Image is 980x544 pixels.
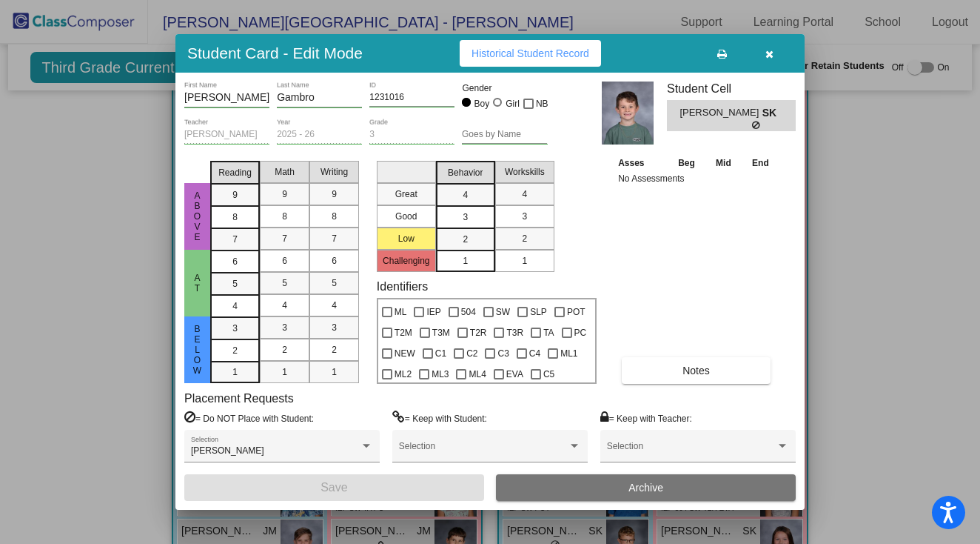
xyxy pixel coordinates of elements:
h3: Student Card - Edit Mode [187,44,363,62]
span: 1 [332,365,337,379]
span: NB [536,95,548,113]
span: EVA [506,365,523,383]
span: Workskills [505,165,545,179]
button: Notes [622,357,771,384]
div: Girl [505,97,520,110]
label: Identifiers [377,279,428,293]
span: Reading [218,166,252,179]
span: 2 [522,232,527,245]
span: C5 [543,365,554,383]
div: Boy [474,97,490,110]
span: 2 [282,343,287,356]
span: Notes [682,365,710,377]
th: Beg [668,155,706,171]
span: PC [574,324,587,342]
button: Save [184,474,484,501]
span: 4 [232,299,238,313]
span: C1 [435,345,446,362]
span: Writing [320,165,348,179]
h3: Student Cell [667,82,796,96]
span: 9 [332,188,337,201]
span: [PERSON_NAME] [679,105,762,121]
span: Historical Student Record [471,47,589,59]
span: SW [496,303,510,321]
td: No Assessments [614,171,779,186]
span: T2R [470,324,487,342]
span: 8 [282,210,287,223]
span: SLP [530,303,547,321]
span: POT [567,303,585,321]
input: goes by name [462,130,547,140]
span: 7 [332,232,337,245]
label: Placement Requests [184,391,294,405]
span: 2 [332,343,337,356]
span: 2 [232,344,238,357]
span: T3R [506,324,523,342]
span: 504 [461,303,476,321]
span: 3 [522,210,527,223]
span: 4 [522,188,527,201]
label: = Keep with Teacher: [600,411,692,425]
button: Archive [496,474,796,501]
span: 9 [232,188,238,202]
mat-label: Gender [462,82,547,95]
span: NEW [395,345,415,362]
span: 1 [522,254,527,268]
span: Below [191,324,204,376]
span: ML3 [432,365,449,383]
span: 8 [232,210,238,224]
span: 5 [232,277,238,291]
span: 4 [282,299,287,312]
span: 8 [332,210,337,223]
span: ML2 [395,365,412,383]
span: TA [543,324,554,342]
span: 1 [463,254,468,268]
span: C4 [529,345,540,362]
span: 1 [232,365,238,379]
span: IEP [426,303,440,321]
label: = Keep with Student: [392,411,487,425]
span: C2 [466,345,477,362]
th: End [742,155,780,171]
span: 3 [232,322,238,335]
span: 1 [282,365,287,379]
span: 9 [282,188,287,201]
span: 3 [463,210,468,224]
span: 5 [332,276,337,290]
span: At [191,273,204,293]
span: 7 [232,233,238,246]
input: grade [369,130,454,140]
span: ML1 [560,345,577,362]
span: 4 [332,299,337,312]
label: = Do NOT Place with Student: [184,411,314,425]
span: SK [762,105,783,121]
span: ML4 [469,365,486,383]
span: [PERSON_NAME] [191,445,264,456]
span: 6 [232,255,238,268]
input: teacher [184,130,269,140]
span: ML [395,303,407,321]
span: T3M [432,324,450,342]
span: 5 [282,276,287,290]
span: 3 [332,321,337,334]
span: Save [320,481,347,494]
button: Historical Student Record [460,40,601,67]
span: Math [275,165,295,179]
span: T2M [395,324,412,342]
span: 6 [282,254,287,268]
span: 7 [282,232,287,245]
input: year [277,130,362,140]
th: Asses [614,155,668,171]
span: 3 [282,321,287,334]
span: Archive [628,482,663,494]
span: ABove [191,190,204,242]
span: 4 [463,188,468,202]
span: Behavior [448,166,483,179]
span: 2 [463,233,468,246]
span: 6 [332,254,337,268]
input: Enter ID [369,93,454,103]
span: C3 [497,345,509,362]
th: Mid [705,155,741,171]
